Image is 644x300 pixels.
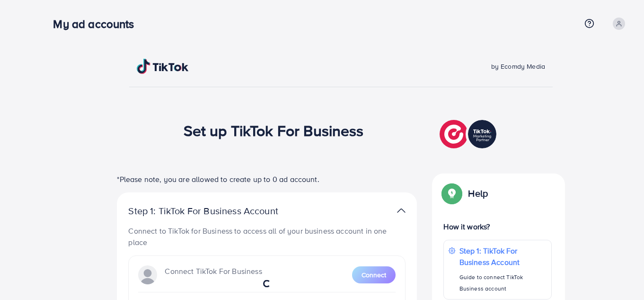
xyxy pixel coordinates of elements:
p: How it works? [443,221,551,232]
img: Popup guide [443,185,460,202]
p: Guide to connect TikTok Business account [459,272,547,294]
img: TikTok [137,59,189,74]
p: *Please note, you are allowed to create up to 0 ad account. [117,173,417,185]
span: by Ecomdy Media [491,62,545,71]
h3: My ad accounts [53,17,141,31]
p: Step 1: TikTok For Business Account [128,205,308,217]
p: Help [468,188,488,199]
img: TikTok partner [440,118,499,151]
h1: Set up TikTok For Business [184,121,364,139]
img: TikTok partner [397,204,406,218]
p: Step 1: TikTok For Business Account [459,245,547,268]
